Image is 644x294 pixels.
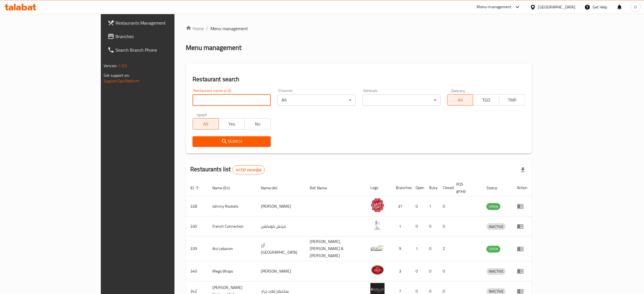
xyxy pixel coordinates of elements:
[486,203,500,210] span: OPEN
[197,113,207,117] label: Upsell
[370,241,385,255] img: Arz Lebanon
[411,196,425,216] td: 0
[210,25,248,32] span: Menu management
[477,4,512,10] div: Menu-management
[425,179,438,196] th: Busy
[425,196,438,216] td: 1
[208,196,256,216] td: Johnny Rockets
[186,43,241,52] h2: Menu management
[118,62,127,69] span: 1.0.0
[517,223,527,230] div: Menu
[438,236,452,261] td: 2
[451,89,465,93] label: Delivery
[475,96,497,104] span: TGO
[411,236,425,261] td: 1
[103,30,208,43] a: Branches
[486,223,506,230] span: INACTIVE
[391,216,411,236] td: 1
[310,185,335,191] span: Ref. Name
[370,218,385,232] img: French Connection
[256,236,305,261] td: أرز [GEOGRAPHIC_DATA]
[370,263,385,277] img: Mega Wraps
[115,33,204,40] span: Branches
[447,94,473,106] button: All
[219,118,245,130] button: Yes
[438,216,452,236] td: 0
[195,120,217,128] span: All
[115,47,204,53] span: Search Branch Phone
[517,268,527,275] div: Menu
[232,165,265,174] div: Total records count
[486,268,506,275] div: INACTIVE
[516,163,530,177] div: Export file
[438,196,452,216] td: 0
[391,261,411,281] td: 3
[366,179,391,196] th: Logo
[425,261,438,281] td: 0
[391,196,411,216] td: 37
[538,4,575,10] div: [GEOGRAPHIC_DATA]
[391,179,411,196] th: Branches
[193,75,525,84] h2: Restaurant search
[190,185,201,191] span: ID
[190,165,265,174] h2: Restaurants list
[391,236,411,261] td: 9
[305,236,366,261] td: [PERSON_NAME],[PERSON_NAME] & [PERSON_NAME]
[499,94,525,106] button: TMP
[186,25,532,32] nav: breadcrumb
[256,196,305,216] td: [PERSON_NAME]
[193,95,270,106] input: Search for restaurant name or ID..
[115,19,204,26] span: Restaurants Management
[197,138,266,145] span: Search
[411,216,425,236] td: 0
[486,246,500,252] span: OPEN
[473,94,499,106] button: TGO
[208,261,256,281] td: Mega Wraps
[247,120,268,128] span: No
[438,179,452,196] th: Closed
[208,236,256,261] td: Arz Lebanon
[193,118,219,130] button: All
[103,43,208,57] a: Search Branch Phone
[411,261,425,281] td: 0
[256,216,305,236] td: فرنش كونكشن
[221,120,243,128] span: Yes
[425,216,438,236] td: 0
[104,72,130,79] span: Get support on:
[208,216,256,236] td: French Connection
[486,268,506,275] span: INACTIVE
[233,167,265,173] span: 41737 record(s)
[362,95,440,106] div: ​
[517,245,527,252] div: Menu
[278,95,355,106] div: All
[517,203,527,210] div: Menu
[411,179,425,196] th: Open
[104,62,117,69] span: Version:
[256,261,305,281] td: [PERSON_NAME]
[512,179,532,196] th: Action
[370,198,385,212] img: Johnny Rockets
[261,185,285,191] span: Name (Ar)
[634,4,637,10] span: O
[425,236,438,261] td: 0
[501,96,523,104] span: TMP
[438,261,452,281] td: 0
[193,136,270,147] button: Search
[104,77,139,85] a: Support.OpsPlatform
[212,185,237,191] span: Name (En)
[456,181,475,194] span: POS group
[450,96,471,104] span: All
[486,185,505,191] span: Status
[244,118,271,130] button: No
[103,16,208,30] a: Restaurants Management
